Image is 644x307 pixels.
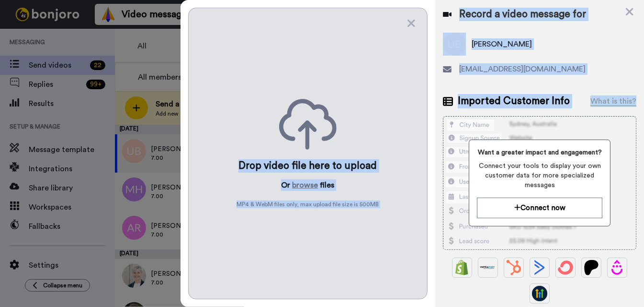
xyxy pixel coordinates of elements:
span: Connect your tools to display your own customer data for more specialized messages [477,161,602,190]
img: ConvertKit [558,260,573,275]
img: Shopify [454,260,470,275]
div: Drop video file here to upload [238,159,377,173]
div: What is this? [590,95,636,107]
img: GoHighLevel [532,286,547,301]
img: Hubspot [506,260,521,275]
img: ActiveCampaign [532,260,547,275]
span: Want a greater impact and engagement? [477,148,602,157]
img: Patreon [584,260,599,275]
span: Imported Customer Info [458,94,570,108]
span: MP4 & WebM files only, max upload file size is 500 MB [237,201,379,208]
img: Drip [610,260,625,275]
button: Connect now [477,198,602,218]
button: browse [292,179,318,191]
span: [EMAIL_ADDRESS][DOMAIN_NAME] [459,63,586,75]
p: Or files [281,179,334,191]
img: Ontraport [480,260,496,275]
